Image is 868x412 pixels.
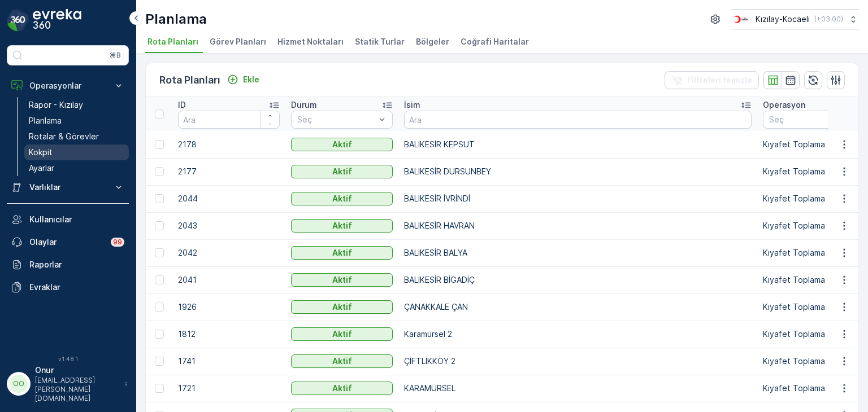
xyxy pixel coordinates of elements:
p: Seç [769,114,847,125]
td: BALIKESİR HAVRAN [398,212,757,239]
td: BALIKESİR DURSUNBEY [398,158,757,185]
p: 99 [113,238,122,247]
p: Kokpit [29,147,53,158]
div: Toggle Row Selected [155,167,164,176]
p: Operasyonlar [29,80,106,91]
div: Toggle Row Selected [155,248,164,257]
div: Toggle Row Selected [155,275,164,284]
p: Ekle [243,74,259,85]
span: Coğrafi Haritalar [461,36,529,47]
td: BALIKESİR İVRİNDİ [398,185,757,212]
button: Aktif [291,246,393,260]
a: Rapor - Kızılay [24,97,129,113]
div: Toggle Row Selected [155,194,164,203]
a: Rotalar & Görevler [24,129,129,144]
p: Olaylar [29,236,104,248]
p: Aktif [332,383,352,394]
p: Operasyon [763,99,805,111]
button: Aktif [291,327,393,341]
div: Toggle Row Selected [155,357,164,366]
p: Aktif [332,301,352,313]
td: ÇANAKKALE ÇAN [398,293,757,321]
a: Olaylar99 [7,231,129,253]
td: 1812 [172,321,285,348]
a: Ayarlar [24,160,129,176]
td: 2042 [172,239,285,266]
button: Kızılay-Kocaeli(+03:00) [731,9,859,29]
button: Aktif [291,382,393,395]
a: Kokpit [24,144,129,160]
p: ID [178,99,186,111]
span: Hizmet Noktaları [277,36,344,47]
a: Planlama [24,113,129,129]
a: Raporlar [7,253,129,276]
span: Bölgeler [416,36,449,47]
td: 2178 [172,131,285,158]
p: ( +03:00 ) [814,15,843,24]
p: Varlıklar [29,182,106,193]
td: 2041 [172,266,285,293]
button: Aktif [291,138,393,151]
td: BALIKESİR BİGADİÇ [398,266,757,293]
div: Toggle Row Selected [155,330,164,339]
span: Statik Turlar [355,36,405,47]
button: OOOnur[EMAIL_ADDRESS][PERSON_NAME][DOMAIN_NAME] [7,365,129,403]
td: 2177 [172,158,285,185]
p: Rota Planları [159,72,220,88]
input: Ara [404,111,752,129]
td: BALIKESİR KEPSUT [398,131,757,158]
a: Kullanıcılar [7,208,129,231]
td: Karamürsel 2 [398,321,757,348]
p: Rotalar & Görevler [29,131,99,142]
p: Planlama [29,115,62,126]
p: ⌘B [110,51,121,60]
a: Evraklar [7,276,129,299]
p: Aktif [332,247,352,258]
p: Onur [35,365,119,376]
button: Aktif [291,273,393,287]
button: Aktif [291,219,393,233]
p: Rapor - Kızılay [29,99,83,111]
p: Aktif [332,193,352,204]
td: BALIKESİR BALYA [398,239,757,266]
div: Toggle Row Selected [155,221,164,230]
p: Aktif [332,139,352,150]
p: Evraklar [29,282,124,293]
td: ÇİFTLİKKÖY 2 [398,348,757,375]
p: Ayarlar [29,163,54,174]
button: Varlıklar [7,176,129,199]
p: Kızılay-Kocaeli [756,14,810,25]
td: KARAMÜRSEL [398,375,757,402]
p: Kullanıcılar [29,214,124,225]
td: 1721 [172,375,285,402]
div: Toggle Row Selected [155,384,164,393]
button: Aktif [291,165,393,178]
p: Seç [297,114,375,125]
button: Aktif [291,354,393,368]
td: 1926 [172,293,285,321]
p: Filtreleri temizle [687,74,752,86]
div: Toggle Row Selected [155,140,164,149]
div: Toggle Row Selected [155,303,164,312]
input: Ara [178,111,280,129]
td: 2044 [172,185,285,212]
p: Aktif [332,328,352,340]
span: Görev Planları [210,36,266,47]
p: Aktif [332,220,352,231]
button: Filtreleri temizle [665,71,759,89]
p: [EMAIL_ADDRESS][PERSON_NAME][DOMAIN_NAME] [35,376,119,403]
button: Aktif [291,192,393,205]
p: Durum [291,99,317,111]
button: Operasyonlar [7,74,129,97]
p: Aktif [332,166,352,177]
td: 2043 [172,212,285,239]
button: Ekle [223,73,264,86]
p: Planlama [145,10,207,28]
img: logo_dark-DEwI_e13.png [33,9,81,32]
span: Rota Planları [147,36,198,47]
p: İsim [404,99,420,111]
p: Raporlar [29,259,124,270]
td: 1741 [172,348,285,375]
img: logo [7,9,29,32]
button: Aktif [291,300,393,314]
